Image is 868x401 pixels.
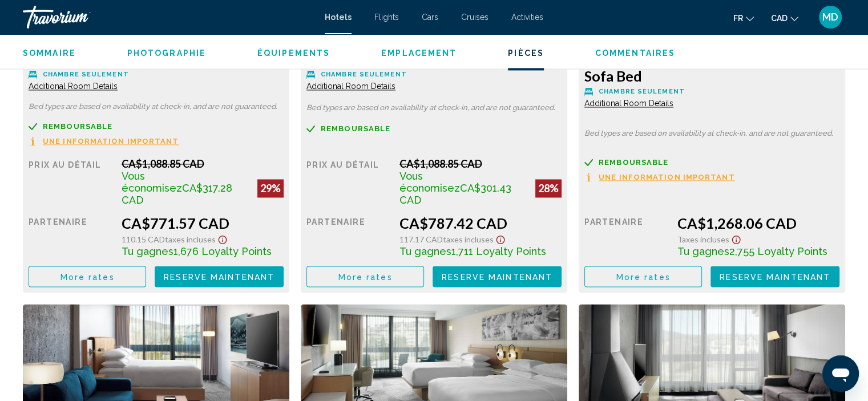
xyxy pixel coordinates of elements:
[257,179,284,197] div: 29%
[164,272,274,281] span: Reserve maintenant
[216,232,229,245] button: Show Taxes and Fees disclaimer
[451,245,546,257] span: 1,711 Loyalty Points
[338,272,393,281] span: More rates
[43,71,129,78] span: Chambre seulement
[43,137,179,145] span: Une information important
[381,48,457,58] button: Emplacement
[677,214,839,232] div: CA$1,268.06 CAD
[127,48,206,58] span: Photographie
[584,172,735,182] button: Une information important
[729,232,743,245] button: Show Taxes and Fees disclaimer
[399,234,443,244] span: 117.17 CAD
[29,103,284,111] p: Bed types are based on availability at check-in, and are not guaranteed.
[442,272,552,281] span: Reserve maintenant
[815,5,845,29] button: User Menu
[325,13,352,22] a: Hotels
[122,245,173,257] span: Tu gagnes
[443,234,494,244] span: Taxes incluses
[122,182,232,206] span: CA$317.28 CAD
[733,14,743,23] span: fr
[729,245,827,257] span: 2,755 Loyalty Points
[584,266,702,287] button: More rates
[584,129,839,137] p: Bed types are based on availability at check-in, and are not guaranteed.
[399,214,562,232] div: CA$787.42 CAD
[23,48,76,58] button: Sommaire
[122,170,182,194] span: Vous économisez
[599,159,668,166] span: Remboursable
[321,125,390,132] span: Remboursable
[616,272,671,281] span: More rates
[720,272,830,281] span: Reserve maintenant
[127,48,206,58] button: Photographie
[399,170,460,194] span: Vous économisez
[677,245,729,257] span: Tu gagnes
[29,266,146,287] button: More rates
[494,232,507,245] button: Show Taxes and Fees disclaimer
[584,214,669,257] div: Partenaire
[374,13,399,22] a: Flights
[677,234,729,244] span: Taxes incluses
[584,158,839,167] a: Remboursable
[399,157,562,170] div: CA$1,088.85 CAD
[710,266,839,287] button: Reserve maintenant
[822,11,838,23] span: MD
[306,214,391,257] div: Partenaire
[306,82,395,91] span: Additional Room Details
[306,266,424,287] button: More rates
[321,71,407,78] span: Chambre seulement
[584,99,673,108] span: Additional Room Details
[306,104,562,112] p: Bed types are based on availability at check-in, and are not guaranteed.
[306,124,562,133] a: Remboursable
[122,157,284,170] div: CA$1,088.85 CAD
[29,122,284,131] a: Remboursable
[29,157,113,206] div: Prix au détail
[257,48,330,58] span: Équipements
[733,10,754,26] button: Change language
[399,245,451,257] span: Tu gagnes
[771,14,788,23] span: CAD
[822,355,859,392] iframe: Bouton de lancement de la fenêtre de messagerie
[173,245,272,257] span: 1,676 Loyalty Points
[422,13,438,22] a: Cars
[433,266,562,287] button: Reserve maintenant
[381,48,457,58] span: Emplacement
[399,182,511,206] span: CA$301.43 CAD
[155,266,284,287] button: Reserve maintenant
[29,136,179,146] button: Une information important
[306,157,391,206] div: Prix au détail
[23,48,76,58] span: Sommaire
[257,48,330,58] button: Équipements
[595,48,675,58] span: Commentaires
[122,234,165,244] span: 110.15 CAD
[165,234,216,244] span: Taxes incluses
[599,88,685,95] span: Chambre seulement
[60,272,115,281] span: More rates
[43,123,112,130] span: Remboursable
[599,173,735,181] span: Une information important
[508,48,544,58] button: Pièces
[508,48,544,58] span: Pièces
[461,13,488,22] a: Cruises
[122,214,284,232] div: CA$771.57 CAD
[511,13,543,22] a: Activities
[29,214,113,257] div: Partenaire
[595,48,675,58] button: Commentaires
[29,82,118,91] span: Additional Room Details
[23,6,313,29] a: Travorium
[535,179,562,197] div: 28%
[771,10,798,26] button: Change currency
